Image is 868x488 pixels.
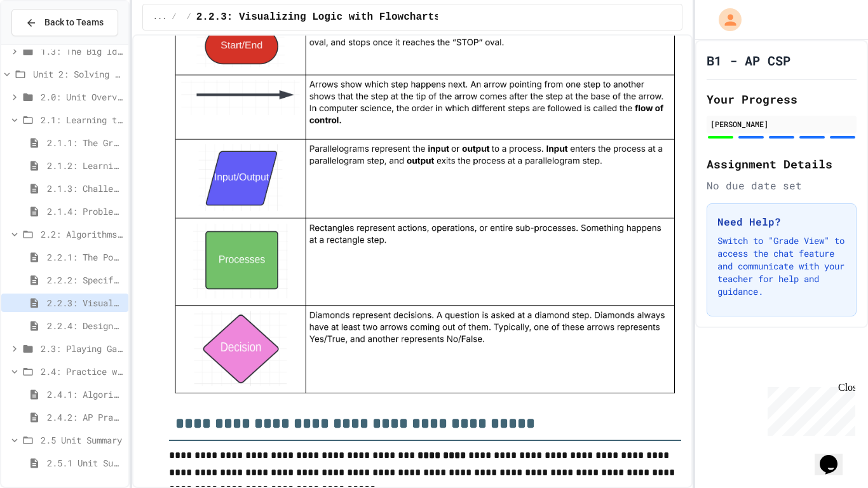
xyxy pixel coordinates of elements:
span: / [172,12,176,22]
button: Back to Teams [11,9,118,36]
div: My Account [705,5,745,34]
span: 2.1: Learning to Solve Hard Problems [41,113,123,126]
span: ... [153,12,167,22]
span: 2.1.1: The Growth Mindset [47,136,123,149]
span: 2.3: Playing Games [41,342,123,355]
iframe: chat widget [763,382,855,436]
iframe: chat widget [815,437,855,475]
span: 2.0: Unit Overview [41,90,123,104]
span: 2.2.1: The Power of Algorithms [47,250,123,264]
span: 2.2.4: Designing Flowcharts [47,319,123,332]
span: 2.1.3: Challenge Problem - The Bridge [47,182,123,195]
span: 2.1.2: Learning to Solve Hard Problems [47,159,123,172]
span: 2.4.1: Algorithm Practice Exercises [47,388,123,401]
span: 2.4.2: AP Practice Questions [47,410,123,424]
h3: Need Help? [717,214,846,229]
span: 2.5.1 Unit Summary [47,456,123,470]
span: 2.2.3: Visualizing Logic with Flowcharts [196,10,440,25]
span: 2.2.3: Visualizing Logic with Flowcharts [47,296,123,309]
span: / [187,12,191,22]
p: Switch to "Grade View" to access the chat feature and communicate with your teacher for help and ... [717,234,846,298]
div: [PERSON_NAME] [710,118,853,130]
span: Back to Teams [44,16,104,29]
span: 2.2.2: Specifying Ideas with Pseudocode [47,273,123,287]
span: 2.4: Practice with Algorithms [41,365,123,378]
span: 2.5 Unit Summary [41,433,123,447]
span: 1.3: The Big Ideas [41,44,123,58]
div: Chat with us now!Close [5,5,88,81]
div: No due date set [707,178,857,193]
h1: B1 - AP CSP [707,51,790,69]
h2: Your Progress [707,90,857,108]
span: 2.2: Algorithms - from Pseudocode to Flowcharts [41,227,123,241]
h2: Assignment Details [707,155,857,173]
span: Unit 2: Solving Problems in Computer Science [33,67,123,81]
span: 2.1.4: Problem Solving Practice [47,205,123,218]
